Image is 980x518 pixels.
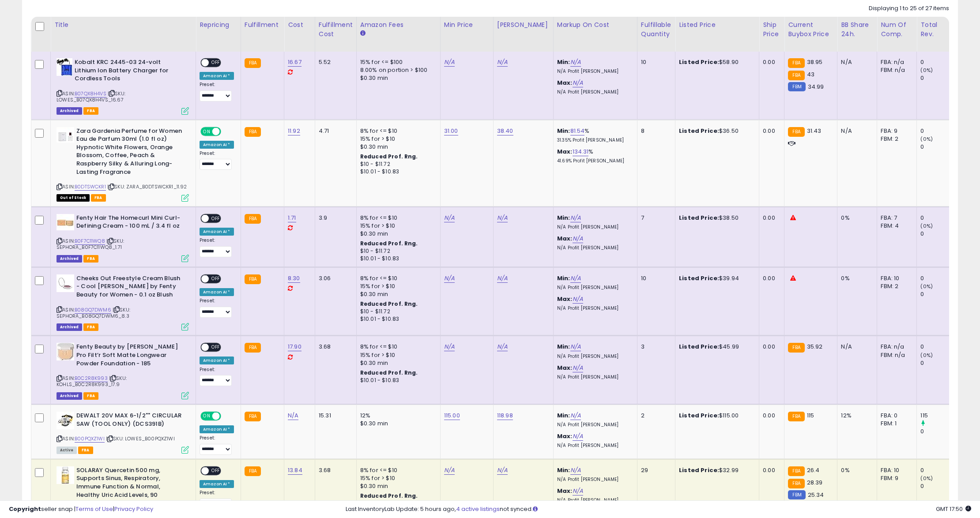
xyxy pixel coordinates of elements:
[444,274,455,283] a: N/A
[920,352,933,359] small: (0%)
[360,351,433,359] div: 15% for > $10
[57,237,124,251] span: | SKU: SEPHORA_B0F7C11WQ8_1.71
[245,466,261,476] small: FBA
[75,58,182,85] b: Kobalt KRC 2445-03 24-volt Lithium Ion Battery Charger for Cordless Tools
[920,74,956,82] div: 0
[9,505,153,514] div: seller snap | |
[83,392,98,400] span: FBA
[570,466,581,475] a: N/A
[288,58,302,67] a: 16.67
[200,435,234,455] div: Preset:
[288,20,311,30] div: Cost
[808,491,824,499] span: 25.34
[360,369,418,376] b: Reduced Prof. Rng.
[360,359,433,367] div: $0.30 min
[57,214,189,261] div: ASIN:
[920,475,933,482] small: (0%)
[83,107,98,115] span: FBA
[920,428,956,435] div: 0
[807,127,822,135] span: 31.43
[200,480,234,488] div: Amazon AI *
[201,413,212,420] span: ON
[9,505,41,513] strong: Copyright
[319,20,353,39] div: Fulfillment Cost
[444,411,460,420] a: 115.00
[75,375,108,382] a: B0C2R8K993
[920,20,953,39] div: Total Rev.
[444,214,455,222] a: N/A
[360,315,433,323] div: $10.01 - $10.83
[83,255,98,263] span: FBA
[57,127,74,143] img: 21TSVGUTZbL._SL40_.jpg
[553,17,637,52] th: The percentage added to the cost of goods (COGS) that forms the calculator for Min & Max prices.
[573,295,583,304] a: N/A
[200,357,234,364] div: Amazon AI *
[497,411,513,420] a: 118.98
[319,127,350,135] div: 4.71
[76,274,184,301] b: Cheeks Out Freestyle Cream Blush - Cool [PERSON_NAME] by Fenty Beauty for Women - 0.1 oz Blush
[557,422,630,428] p: N/A Profit [PERSON_NAME]
[788,479,804,488] small: FBA
[557,374,630,380] p: N/A Profit [PERSON_NAME]
[881,135,910,143] div: FBM: 2
[57,274,74,292] img: 21ORrHDyPqL._SL40_.jpg
[360,58,433,66] div: 15% for <= $100
[557,147,573,156] b: Max:
[841,343,870,351] div: N/A
[679,342,719,351] b: Listed Price:
[570,214,581,222] a: N/A
[807,466,820,474] span: 26.4
[557,487,573,495] b: Max:
[497,214,508,222] a: N/A
[920,283,933,290] small: (0%)
[570,127,585,135] a: 81.54
[679,274,752,282] div: $39.94
[360,466,433,474] div: 8% for <= $10
[497,58,508,67] a: N/A
[881,474,910,482] div: FBM: 9
[245,214,261,224] small: FBA
[360,474,433,482] div: 15% for > $10
[557,466,570,474] b: Min:
[57,107,82,115] span: Listings that have been deleted from Seller Central
[920,359,956,367] div: 0
[920,222,933,229] small: (0%)
[75,435,105,443] a: B00PQXZ1WI
[807,58,823,66] span: 38.95
[360,127,433,135] div: 8% for <= $10
[456,505,500,513] a: 4 active listings
[360,30,366,38] small: Amazon Fees.
[763,274,777,282] div: 0.00
[360,420,433,428] div: $0.30 min
[808,83,824,91] span: 34.99
[557,224,630,230] p: N/A Profit [PERSON_NAME]
[57,412,74,429] img: 41rqldSqUIL._SL40_.jpg
[841,127,870,135] div: N/A
[106,435,175,442] span: | SKU: LOWES_B00PQXZ1WI
[57,90,125,103] span: | SKU: LOWES_B07QX8H4VS_16.67
[288,411,298,420] a: N/A
[497,342,508,351] a: N/A
[557,127,570,135] b: Min:
[200,82,234,101] div: Preset:
[319,412,350,420] div: 15.31
[75,183,106,191] a: B0DTSWCKR1
[360,290,433,298] div: $0.30 min
[881,214,910,222] div: FBA: 7
[83,323,98,331] span: FBA
[557,477,630,483] p: N/A Profit [PERSON_NAME]
[557,214,570,222] b: Min:
[76,127,184,178] b: Zara Gardenia Perfume for Women Eau de Parfum 30ml (1.0 fl oz) Hypnotic White Flowers, Orange Blo...
[200,298,234,318] div: Preset:
[641,20,671,39] div: Fulfillable Quantity
[788,71,804,80] small: FBA
[114,505,153,513] a: Privacy Policy
[245,343,261,353] small: FBA
[57,343,189,398] div: ASIN:
[57,306,130,319] span: | SKU: SEPHORA_B08GQ7DWM6_8.3
[245,412,261,421] small: FBA
[570,411,581,420] a: N/A
[881,420,910,428] div: FBM: 1
[557,127,630,143] div: %
[209,214,223,222] span: OFF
